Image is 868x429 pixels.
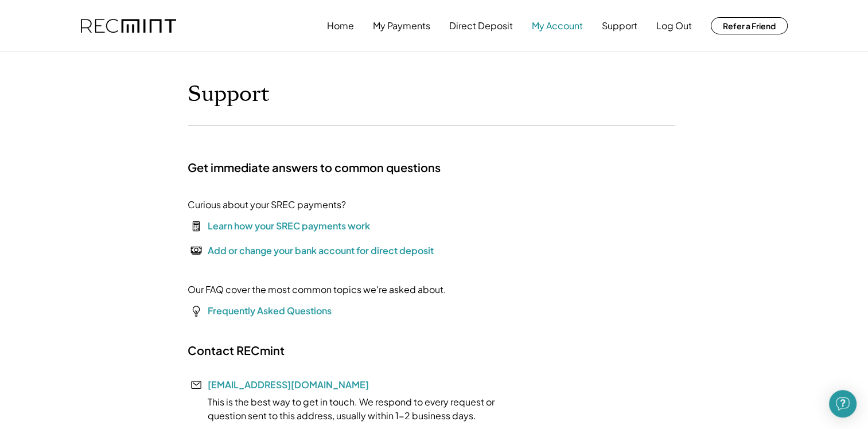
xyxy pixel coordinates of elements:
[602,14,637,37] button: Support
[532,14,583,37] button: My Account
[208,244,434,258] div: Add or change your bank account for direct deposit
[188,81,270,108] h1: Support
[711,17,788,34] button: Refer a Friend
[188,395,532,423] div: This is the best way to get in touch. We respond to every request or question sent to this addres...
[449,14,513,37] button: Direct Deposit
[208,379,369,391] a: [EMAIL_ADDRESS][DOMAIN_NAME]
[188,343,285,358] h2: Contact RECmint
[327,14,354,37] button: Home
[656,14,692,37] button: Log Out
[373,14,430,37] button: My Payments
[188,160,441,175] h2: Get immediate answers to common questions
[188,283,446,297] div: Our FAQ cover the most common topics we're asked about.
[188,198,346,212] div: Curious about your SREC payments?
[81,19,176,33] img: recmint-logotype%403x.png
[208,219,370,233] div: Learn how your SREC payments work
[829,390,857,418] div: Open Intercom Messenger
[208,305,332,317] a: Frequently Asked Questions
